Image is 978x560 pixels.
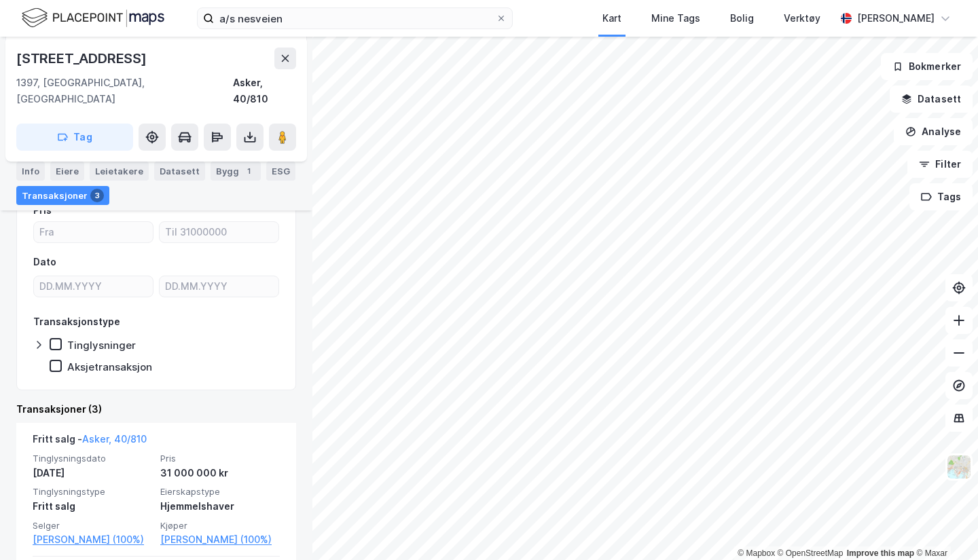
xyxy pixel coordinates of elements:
[90,162,149,181] div: Leietakere
[33,531,152,548] a: [PERSON_NAME] (100%)
[33,465,152,481] div: [DATE]
[160,453,280,464] span: Pris
[22,6,164,30] img: logo.f888ab2527a4732fd821a326f86c7f29.svg
[946,454,972,480] img: Z
[33,498,152,515] div: Fritt salg
[602,10,621,26] div: Kart
[82,433,147,445] a: Asker, 40/810
[242,164,255,178] div: 1
[90,189,104,202] div: 3
[16,48,149,69] div: [STREET_ADDRESS]
[738,548,775,558] a: Mapbox
[67,339,136,352] div: Tinglysninger
[847,548,914,558] a: Improve this map
[33,520,152,531] span: Selger
[881,53,973,80] button: Bokmerker
[50,162,84,181] div: Eiere
[33,254,56,270] div: Dato
[34,276,153,297] input: DD.MM.YYYY
[910,495,978,560] div: Kontrollprogram for chat
[266,162,295,181] div: ESG
[651,10,700,26] div: Mine Tags
[160,276,278,297] input: DD.MM.YYYY
[16,186,109,205] div: Transaksjoner
[910,495,978,560] iframe: Chat Widget
[211,162,261,181] div: Bygg
[160,531,280,548] a: [PERSON_NAME] (100%)
[214,8,496,29] input: Søk på adresse, matrikkel, gårdeiere, leietakere eller personer
[909,183,973,210] button: Tags
[16,124,133,151] button: Tag
[730,10,754,26] div: Bolig
[890,86,973,113] button: Datasett
[160,465,280,481] div: 31 000 000 kr
[16,401,296,417] div: Transaksjoner (3)
[33,486,152,498] span: Tinglysningstype
[778,548,844,558] a: OpenStreetMap
[34,222,153,242] input: Fra
[33,453,152,464] span: Tinglysningsdato
[233,75,296,107] div: Asker, 40/810
[784,10,820,26] div: Verktøy
[154,162,205,181] div: Datasett
[160,498,280,515] div: Hjemmelshaver
[67,360,152,373] div: Aksjetransaksjon
[33,314,120,330] div: Transaksjonstype
[160,520,280,531] span: Kjøper
[894,118,973,145] button: Analyse
[857,10,935,26] div: [PERSON_NAME]
[907,151,973,178] button: Filter
[160,486,280,498] span: Eierskapstype
[16,162,45,181] div: Info
[16,75,233,107] div: 1397, [GEOGRAPHIC_DATA], [GEOGRAPHIC_DATA]
[33,431,147,453] div: Fritt salg -
[160,222,278,242] input: Til 31000000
